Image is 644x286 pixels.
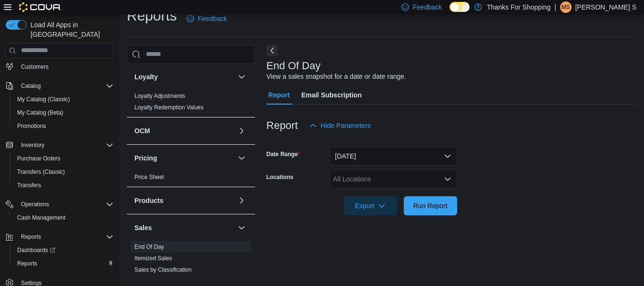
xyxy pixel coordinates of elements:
span: Loyalty Redemption Values [134,104,204,111]
span: My Catalog (Beta) [13,107,113,118]
a: Price Sheet [134,174,164,180]
span: Reports [17,260,37,267]
span: Reports [21,233,41,241]
h3: Pricing [134,153,157,163]
span: Price Sheet [134,173,164,181]
button: Inventory [17,139,48,151]
span: Customers [17,60,113,72]
span: Customers [21,63,49,71]
a: Reports [13,258,41,269]
span: Operations [17,199,113,210]
a: Feedback [183,9,231,28]
span: Cash Management [17,214,65,222]
span: Transfers (Classic) [13,166,113,178]
span: My Catalog (Classic) [13,94,113,105]
a: Loyalty Redemption Values [134,104,204,111]
button: Run Report [404,196,457,215]
span: Operations [21,201,49,208]
span: Hide Parameters [321,121,371,130]
button: My Catalog (Classic) [10,93,117,106]
span: Sales by Classification [134,266,192,274]
button: [DATE] [329,147,457,166]
span: Promotions [13,120,113,132]
button: Inventory [2,138,117,152]
button: Purchase Orders [10,152,117,165]
span: Catalog [17,80,113,92]
span: Run Report [413,201,448,211]
a: Transfers (Classic) [13,166,69,178]
a: Transfers [13,180,45,191]
button: Open list of options [444,175,451,183]
h3: Sales [134,223,152,233]
button: Reports [17,231,45,243]
span: Itemized Sales [134,254,172,262]
span: Email Subscription [301,85,362,105]
button: OCM [236,125,247,137]
label: Locations [266,173,294,181]
span: Reports [13,258,113,269]
button: Products [236,195,247,206]
span: Loyalty Adjustments [134,92,185,100]
a: Sales by Day [134,278,168,285]
button: Cash Management [10,211,117,224]
span: Transfers (Classic) [17,168,65,176]
div: Meade S [560,1,572,13]
span: Sales by Day [134,277,168,285]
span: Transfers [13,180,113,191]
a: Promotions [13,120,50,132]
button: Operations [2,198,117,211]
a: Customers [17,61,52,73]
div: View a sales snapshot for a date or date range. [266,72,406,82]
button: Transfers [10,179,117,192]
img: Cova [19,2,61,12]
span: Reports [17,231,113,243]
span: Transfers [17,181,41,189]
span: Dashboards [17,246,55,254]
a: My Catalog (Classic) [13,94,74,105]
h3: Products [134,196,164,205]
button: Catalog [17,80,44,92]
div: Pricing [127,171,255,187]
button: OCM [134,126,234,136]
span: Export [349,196,391,215]
a: Sales by Classification [134,266,192,273]
button: Promotions [10,119,117,133]
button: Transfers (Classic) [10,165,117,179]
button: Pricing [134,153,234,163]
h1: Reports [127,6,177,25]
button: Hide Parameters [306,116,375,135]
a: Cash Management [13,212,69,223]
a: Itemized Sales [134,255,172,262]
button: Sales [236,222,247,233]
p: | [554,1,556,13]
a: End Of Day [134,244,164,250]
span: End Of Day [134,243,164,251]
span: My Catalog (Beta) [17,109,63,117]
a: Dashboards [13,244,59,256]
span: My Catalog (Classic) [17,95,70,103]
button: Pricing [236,152,247,164]
span: Report [268,85,290,105]
button: Catalog [2,79,117,93]
input: Dark Mode [450,2,470,12]
button: Next [266,45,278,56]
span: Purchase Orders [17,155,61,162]
a: Loyalty Adjustments [134,93,185,99]
a: Dashboards [10,244,117,257]
button: Products [134,196,234,205]
p: Thanks For Shopping [487,1,551,13]
span: Load All Apps in [GEOGRAPHIC_DATA] [27,20,113,39]
span: Inventory [17,139,113,151]
span: Inventory [21,141,44,149]
button: Loyalty [134,72,234,82]
span: Catalog [21,82,41,90]
a: Purchase Orders [13,153,64,164]
span: Feedback [413,2,442,12]
button: Reports [2,230,117,244]
button: Sales [134,223,234,233]
span: Purchase Orders [13,153,113,164]
span: Promotions [17,122,46,130]
button: Customers [2,59,117,73]
button: Reports [10,257,117,270]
